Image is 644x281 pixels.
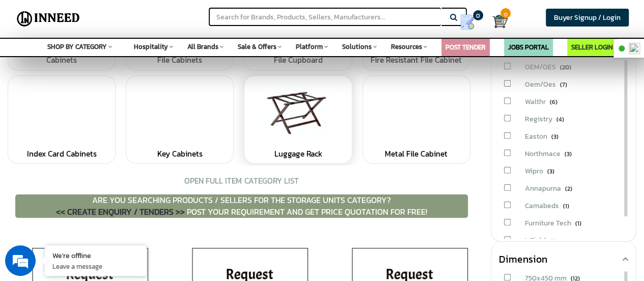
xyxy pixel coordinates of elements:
[500,8,511,18] span: 0
[563,201,569,211] span: (1)
[525,114,552,124] span: Registry
[492,10,499,33] a: Cart 0
[27,148,97,160] a: Index Card Cabinets
[391,42,422,52] span: Resources
[550,97,557,107] span: (6)
[134,42,168,52] span: Hospitality
[56,206,185,218] span: << CREATE ENQUIRY / TENDERS >>
[556,115,564,124] span: (4)
[565,149,572,159] span: (3)
[385,148,447,160] a: Metal File Cabinet
[560,80,567,89] span: (7)
[525,79,556,90] span: Oem/Oes
[525,131,547,142] span: Easton
[525,96,546,107] span: Walthr
[525,183,561,194] span: Annapurna
[296,42,323,52] span: Platform
[53,57,171,70] div: Leave a message
[525,235,546,246] span: I-Field
[508,42,549,52] a: JOBS PORTAL
[551,132,558,141] span: (3)
[525,166,543,176] span: Wipro
[70,168,77,174] img: salesiqlogo_leal7QplfZFryJ6FIlVepeu7OftD7mt8q6exU6-34PB8prfIgodN67KcxXM9Y7JQ_.png
[525,218,571,228] span: Furniture Tech
[46,54,77,66] a: Cabinets
[445,42,486,52] a: POST TENDER
[565,184,572,193] span: (2)
[499,242,628,266] div: Dimension
[546,9,629,27] a: Buyer Signup / Login
[165,175,318,187] div: OPEN FULL ITEM CATEGORY LIST
[56,206,187,218] a: << CREATE ENQUIRY / TENDERS >>
[80,168,129,175] em: Driven by SalesIQ
[460,14,475,30] img: Show My Quotes
[52,250,139,260] div: We're offline
[15,194,468,218] p: ARE YOU SEARCHING PRODUCTS / SELLERS FOR THE Storage Units CATEGORY? POST YOUR REQUIREMENT AND GE...
[209,8,441,26] input: Search for Brands, Products, Sellers, Manufacturers...
[492,14,508,29] img: Cart
[371,54,462,66] a: Fire Resistant File Cabinet
[571,42,613,52] a: SELLER LOGIN
[167,5,191,30] div: Minimize live chat window
[21,79,178,182] span: We are offline. Please leave us a message.
[14,6,83,32] img: Inneed.Market
[547,167,554,176] span: (3)
[238,42,276,52] span: Sale & Offers
[273,54,322,66] a: File Cupboard
[450,10,492,34] a: my Quotes 0
[149,215,185,228] em: Submit
[550,236,556,245] span: (1)
[157,148,203,160] a: Key Cabinets
[554,12,621,23] span: Buyer Signup / Login
[560,63,571,72] span: (20)
[575,219,581,228] span: (1)
[5,179,194,215] textarea: Type your message and click 'Submit'
[157,54,202,66] a: File Cabinets
[187,42,218,52] span: All Brands
[342,42,372,52] span: Solutions
[47,42,107,52] span: SHOP BY CATEGORY
[52,262,139,271] p: Leave a message
[473,10,483,20] span: 0
[525,62,556,72] span: OEM/OES
[525,200,559,211] span: Camabeds
[17,61,43,67] img: logo_Zg8I0qSkbAqR2WFHt3p6CTuqpyXMFPubPcD2OT02zFN43Cy9FUNNG3NEPhM_Q1qe_.png
[525,148,561,159] span: Northmace
[274,148,322,160] a: Luggage Rack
